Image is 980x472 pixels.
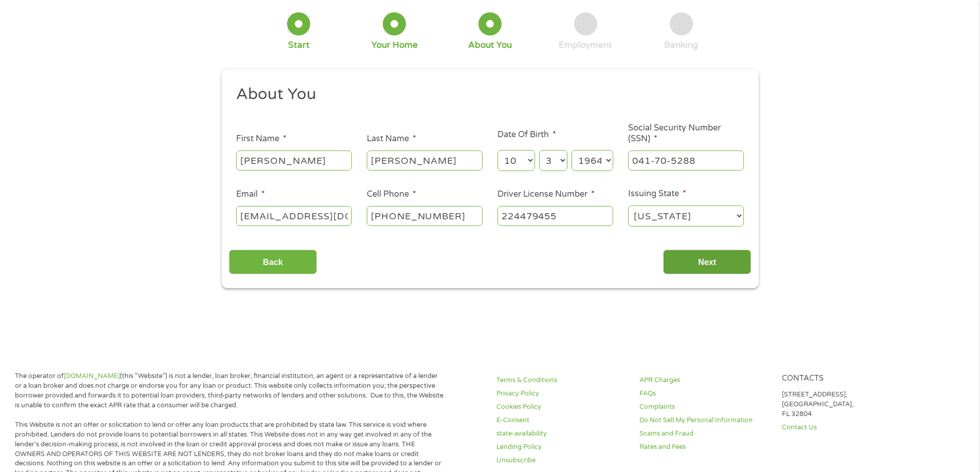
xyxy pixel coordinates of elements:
[639,389,770,399] a: FAQs
[367,206,483,225] input: (541) 754-3010
[468,40,512,51] div: About You
[236,84,736,105] h2: About You
[664,40,698,51] div: Banking
[628,123,744,144] label: Social Security Number (SSN)
[639,416,770,425] a: Do Not Sell My Personal Information
[367,189,416,200] label: Cell Phone
[496,416,627,425] a: E-Consent
[639,429,770,439] a: Scams and Fraud
[497,189,595,200] label: Driver License Number
[15,371,444,410] p: The operator of (this “Website”) is not a lender, loan broker, financial institution, an agent or...
[663,250,751,275] input: Next
[288,40,310,51] div: Start
[236,189,265,200] label: Email
[236,150,352,170] input: John
[559,40,612,51] div: Employment
[628,150,744,170] input: 078-05-1120
[236,134,287,144] label: First Name
[371,40,418,51] div: Your Home
[236,206,352,225] input: john@gmail.com
[782,374,913,384] h4: Contacts
[496,456,627,465] a: Unsubscribe
[64,372,120,380] a: [DOMAIN_NAME]
[782,390,913,419] p: [STREET_ADDRESS], [GEOGRAPHIC_DATA], FL 32804.
[628,188,686,199] label: Issuing State
[496,375,627,385] a: Terms & Conditions
[639,442,770,452] a: Rates and Fees
[782,423,913,432] a: Contact Us
[367,150,483,170] input: Smith
[229,250,317,275] input: Back
[639,402,770,412] a: Complaints
[496,389,627,399] a: Privacy Policy
[496,402,627,412] a: Cookies Policy
[497,129,556,140] label: Date Of Birth
[496,442,627,452] a: Lending Policy
[496,429,627,439] a: state-availability
[639,375,770,385] a: APR Charges
[367,134,416,144] label: Last Name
